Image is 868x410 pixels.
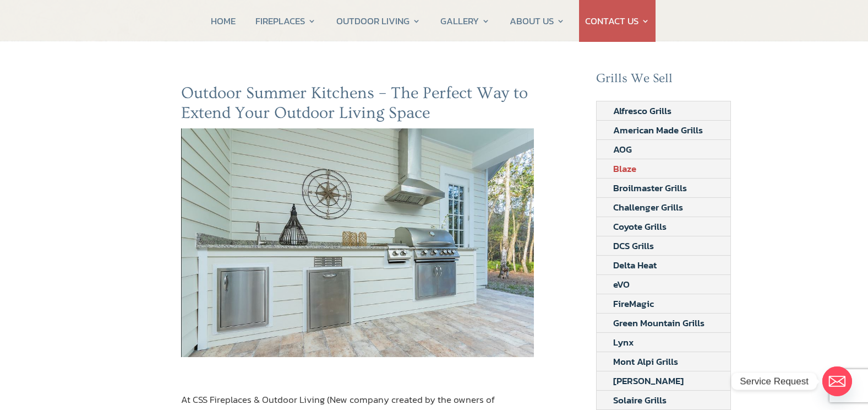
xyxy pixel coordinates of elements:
[597,314,721,332] a: Green Mountain Grills
[597,140,648,159] a: AOG
[597,333,651,352] a: Lynx
[597,236,670,255] a: DCS Grills
[597,159,653,178] a: Blaze
[822,366,852,396] a: Email
[181,83,534,128] h2: Outdoor Summer Kitchens – The Perfect Way to Extend Your Outdoor Living Space
[597,371,700,390] a: [PERSON_NAME]
[597,275,646,294] a: eVO
[596,71,731,92] h2: Grills We Sell
[597,121,719,139] a: American Made Grills
[597,256,673,274] a: Delta Heat
[597,217,683,236] a: Coyote Grills
[597,101,688,120] a: Alfresco Grills
[597,179,703,197] a: Broilmaster Grills
[597,198,700,217] a: Challenger Grills
[181,128,534,357] img: outdoor summer kitchens jacksonville fl ormond beach fl construction solutions
[597,391,683,409] a: Solaire Grills
[597,352,695,371] a: Mont Alpi Grills
[597,294,670,313] a: FireMagic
